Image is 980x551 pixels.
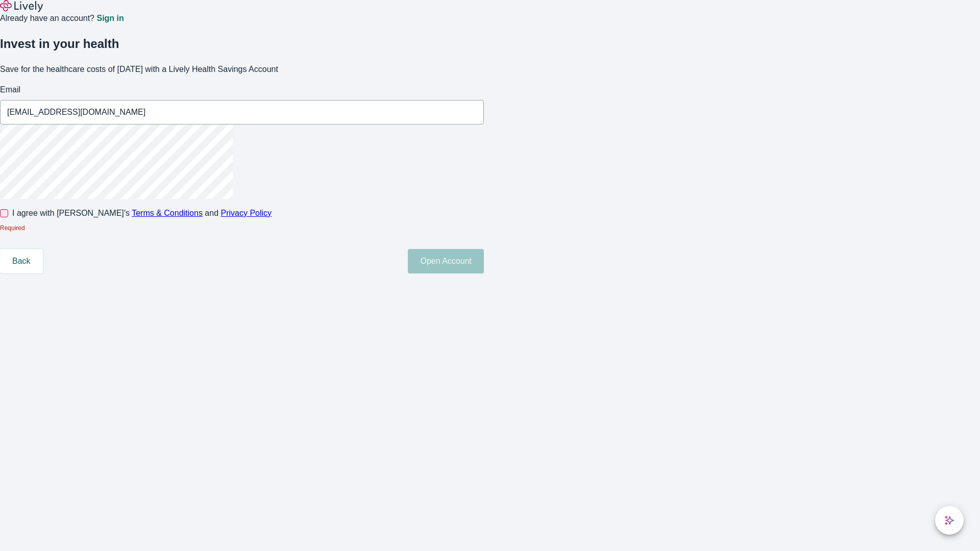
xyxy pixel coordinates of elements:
[12,207,272,219] span: I agree with [PERSON_NAME]’s and
[944,515,954,525] svg: Lively AI Assistant
[132,209,203,217] a: Terms & Conditions
[96,14,124,22] a: Sign in
[935,506,964,535] button: chat
[221,209,272,217] a: Privacy Policy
